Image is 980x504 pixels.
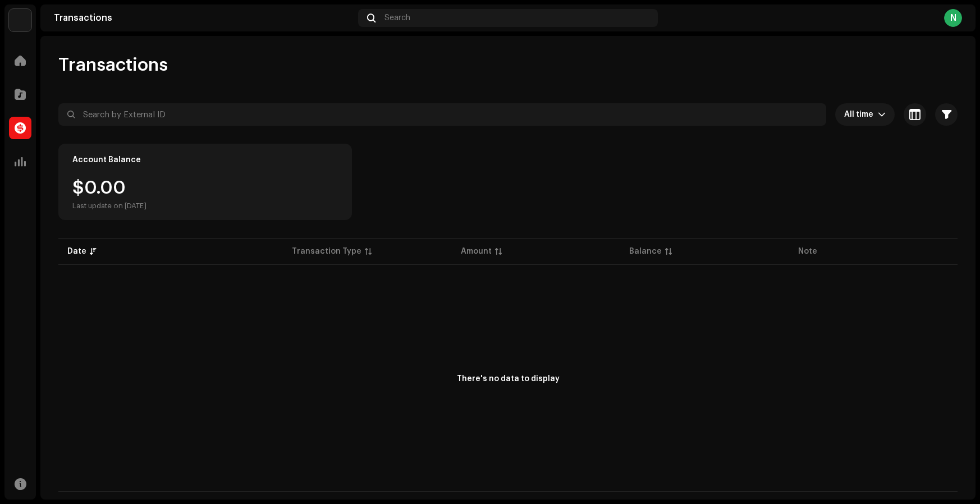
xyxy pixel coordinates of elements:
[844,103,878,126] span: All time
[54,13,354,22] div: Transactions
[384,13,410,22] span: Search
[58,54,168,76] span: Transactions
[944,9,962,27] div: N
[58,103,826,126] input: Search by External ID
[457,373,560,385] div: There's no data to display
[878,103,886,126] div: dropdown trigger
[9,9,31,31] img: acab2465-393a-471f-9647-fa4d43662784
[72,201,146,210] div: Last update on [DATE]
[72,155,141,164] div: Account Balance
